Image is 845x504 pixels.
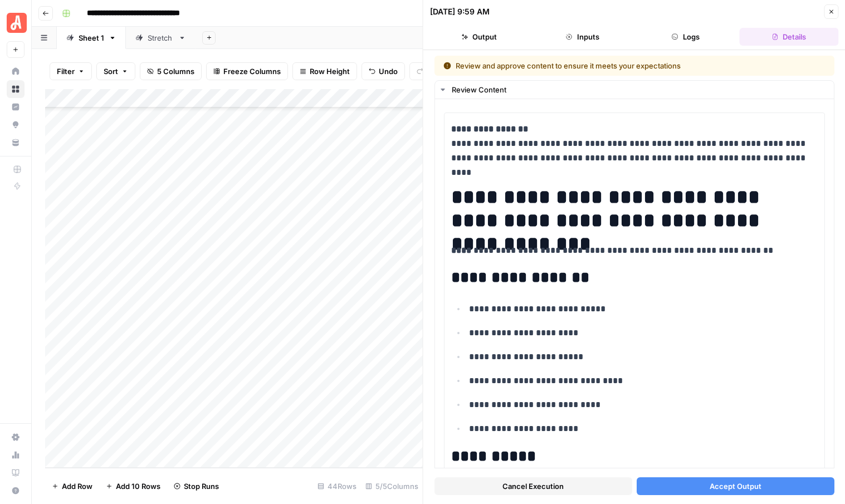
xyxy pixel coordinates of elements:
a: Browse [7,80,25,98]
button: Freeze Columns [206,62,288,80]
button: Help + Support [7,482,25,500]
button: Sort [96,62,135,80]
div: Review Content [452,84,827,95]
a: Opportunities [7,116,25,134]
button: Workspace: Angi [7,9,25,37]
span: Filter [57,66,75,77]
div: Review and approve content to ensure it meets your expectations [443,60,753,71]
div: [DATE] 9:59 AM [430,6,490,17]
button: Add Row [45,477,99,495]
button: Undo [362,62,405,80]
a: Settings [7,428,25,446]
a: Sheet 1 [57,27,126,49]
span: Row Height [310,66,350,77]
div: Sheet 1 [79,32,104,43]
div: Stretch [148,32,174,43]
button: Logs [636,28,735,46]
span: Cancel Execution [502,481,564,492]
button: Filter [50,62,92,80]
button: Add 10 Rows [99,477,167,495]
button: 5 Columns [140,62,202,80]
div: 44 Rows [313,477,361,495]
a: Your Data [7,134,25,151]
span: Stop Runs [184,481,219,492]
img: Angi Logo [7,13,27,33]
a: Usage [7,446,25,464]
a: Stretch [126,27,196,49]
button: Details [740,28,838,46]
button: Inputs [533,28,632,46]
button: Cancel Execution [434,477,632,495]
a: Learning Hub [7,464,25,482]
span: Add Row [62,481,92,492]
span: Accept Output [709,481,761,492]
span: 5 Columns [157,66,194,77]
button: Stop Runs [167,477,226,495]
span: Undo [379,66,398,77]
a: Insights [7,98,25,116]
button: Review Content [435,81,834,99]
span: Sort [104,66,118,77]
span: Freeze Columns [223,66,281,77]
a: Home [7,62,25,80]
button: Accept Output [636,477,834,495]
div: 5/5 Columns [361,477,423,495]
button: Output [430,28,529,46]
button: Row Height [292,62,357,80]
span: Add 10 Rows [116,481,160,492]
